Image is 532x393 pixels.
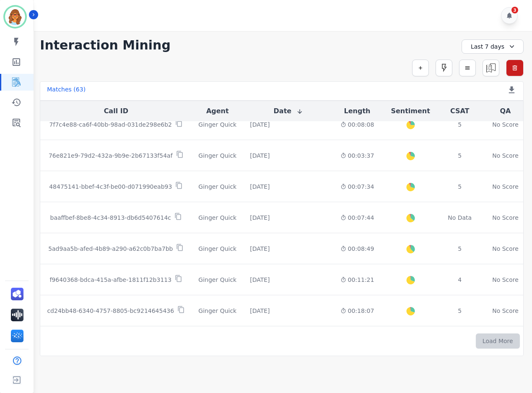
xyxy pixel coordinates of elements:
div: 3 [511,7,518,13]
div: 00:07:44 [340,213,374,222]
div: 00:07:34 [340,182,374,191]
div: [DATE] [250,245,270,253]
button: CSAT [450,106,470,116]
img: Bordered avatar [5,7,25,27]
div: [DATE] [250,276,270,284]
p: cd24bb48-6340-4757-8805-bc9214645436 [47,307,174,315]
div: No Score [492,151,519,160]
div: Ginger Quick [198,120,236,129]
button: Date [274,106,304,116]
div: 5 [447,245,473,253]
div: 5 [447,182,473,191]
div: Ginger Quick [198,182,236,191]
div: No Score [492,182,519,191]
p: baaffbef-8be8-4c34-8913-db6d5407614c [50,213,171,222]
button: QA [500,106,511,116]
h1: Interaction Mining [40,38,171,53]
div: [DATE] [250,213,270,222]
div: Matches ( 63 ) [47,85,86,97]
div: 00:03:37 [340,151,374,160]
button: Agent [206,106,229,116]
div: 5 [447,307,473,315]
div: 00:18:07 [340,307,374,315]
div: [DATE] [250,182,270,191]
div: No Score [492,120,519,129]
button: Sentiment [391,106,430,116]
div: Last 7 days [462,39,524,54]
div: [DATE] [250,120,270,129]
div: Ginger Quick [198,276,236,284]
div: 00:11:21 [340,276,374,284]
div: No Score [492,213,519,222]
p: 48475141-bbef-4c3f-be00-d071990eab93 [49,182,172,191]
div: Ginger Quick [198,245,236,253]
div: 5 [447,120,473,129]
p: f9640368-bdca-415a-afbe-1811f12b3113 [49,276,171,284]
div: Ginger Quick [198,213,236,222]
div: No Data [447,213,473,222]
p: 7f7c4e88-ca6f-40bb-98ad-031de298e6b2 [49,120,172,129]
div: Ginger Quick [198,151,236,160]
div: [DATE] [250,151,270,160]
button: Load More [476,333,520,349]
div: 00:08:08 [340,120,374,129]
div: 5 [447,151,473,160]
p: 5ad9aa5b-afed-4b89-a290-a62c0b7ba7bb [48,245,173,253]
button: Call ID [104,106,128,116]
div: No Score [492,276,519,284]
div: No Score [492,245,519,253]
button: Length [344,106,371,116]
div: 4 [447,276,473,284]
div: [DATE] [250,307,270,315]
div: Ginger Quick [198,307,236,315]
div: 00:08:49 [340,245,374,253]
p: 76e821e9-79d2-432a-9b9e-2b67133f54af [49,151,173,160]
div: No Score [492,307,519,315]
